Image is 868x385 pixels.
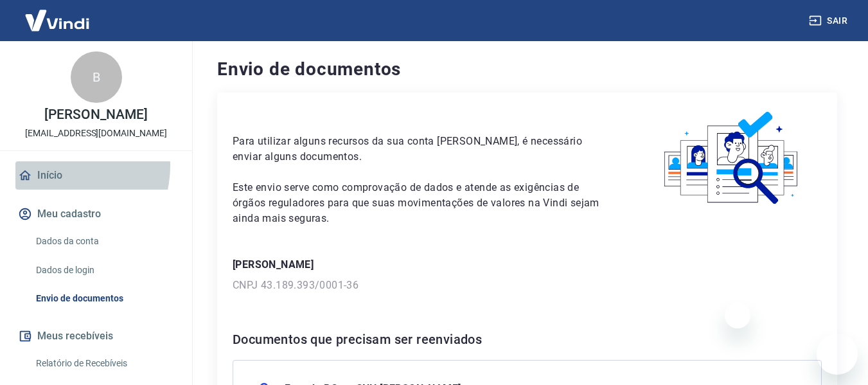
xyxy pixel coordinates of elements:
[233,278,822,293] p: CNPJ 43.189.393/0001-36
[44,108,147,121] p: [PERSON_NAME]
[817,334,858,375] iframe: Botão para abrir a janela de mensagens
[15,322,177,350] button: Meus recebíveis
[233,180,612,226] p: Este envio serve como comprovação de dados e atende as exigências de órgãos reguladores para que ...
[31,285,177,312] a: Envio de documentos
[15,161,177,190] a: Início
[233,134,612,165] p: Para utilizar alguns recursos da sua conta [PERSON_NAME], é necessário enviar alguns documentos.
[15,1,99,40] img: Vindi
[217,57,837,82] h4: Envio de documentos
[25,127,167,140] p: [EMAIL_ADDRESS][DOMAIN_NAME]
[31,257,177,283] a: Dados de login
[806,9,853,33] button: Sair
[71,51,122,103] div: B
[725,303,750,328] iframe: Fechar mensagem
[233,257,822,273] p: [PERSON_NAME]
[15,200,177,228] button: Meu cadastro
[233,329,822,350] h6: Documentos que precisam ser reenviados
[31,350,177,377] a: Relatório de Recebíveis
[31,228,177,255] a: Dados da conta
[642,108,822,209] img: waiting_documents.41d9841a9773e5fdf392cede4d13b617.svg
